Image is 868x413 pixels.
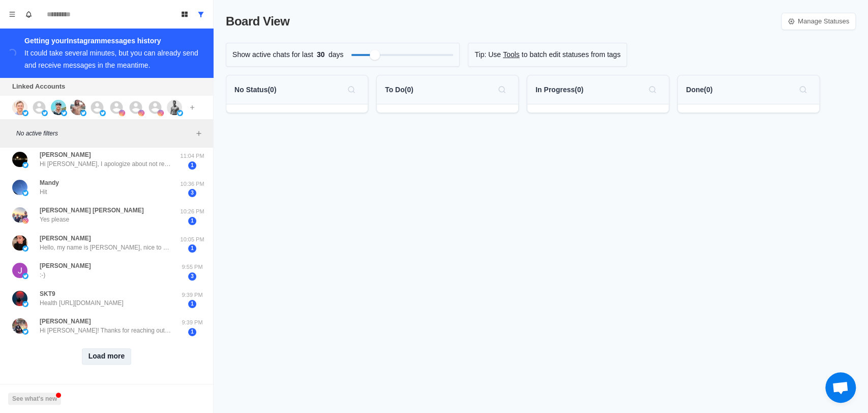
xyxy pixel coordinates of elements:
img: picture [100,110,106,116]
img: picture [61,110,67,116]
button: Menu [4,6,20,22]
img: picture [22,328,28,335]
img: picture [12,235,27,251]
p: 9:55 PM [179,263,205,271]
p: 9:39 PM [179,318,205,327]
p: [PERSON_NAME] [40,234,91,243]
p: 11:04 PM [179,152,205,160]
img: picture [22,273,28,279]
span: 1 [188,217,196,225]
div: Filter by activity days [370,50,380,60]
div: Getting your Instagram messages history [24,35,201,47]
p: Hi [PERSON_NAME]! Thanks for reaching out. I’ve been following your posts around disease preventi... [40,326,172,335]
img: picture [158,110,164,116]
span: 1 [188,300,196,308]
p: No active filters [16,129,193,138]
div: It could take several minutes, but you can already send and receive messages in the meantime. [24,49,198,69]
img: picture [12,263,27,278]
img: picture [22,110,28,116]
img: picture [22,190,28,196]
p: Tip: Use [474,49,501,60]
img: picture [22,217,28,224]
p: Board View [226,12,289,31]
img: picture [22,245,28,252]
p: [PERSON_NAME] [40,150,91,159]
span: 30 [313,49,328,60]
button: Search [343,81,360,98]
span: 3 [188,189,196,197]
button: Add account [186,101,198,114]
p: 10:36 PM [179,180,205,188]
img: picture [70,100,85,115]
p: 10:26 PM [179,207,205,216]
div: Open chat [825,372,856,403]
p: Yes please [40,215,69,224]
img: picture [119,110,125,116]
a: Manage Statuses [781,13,856,30]
img: picture [12,100,27,115]
p: Done ( 0 ) [686,85,712,95]
p: Hi [PERSON_NAME], I apologize about not reaching out at a timely date. I have been struggling wit... [40,159,172,169]
p: Mandy [40,178,59,187]
p: In Progress ( 0 ) [535,85,583,95]
img: picture [51,100,66,115]
p: days [328,49,344,60]
img: picture [12,207,27,223]
img: picture [167,100,182,115]
button: Load more [82,348,132,365]
img: picture [12,291,27,306]
p: Health [URL][DOMAIN_NAME] [40,298,124,308]
button: Search [494,81,510,98]
button: Show all conversations [193,6,209,22]
a: Tools [503,49,520,60]
p: Hello, my name is [PERSON_NAME], nice to meet you! I like to make friends of the opposite sex who... [40,243,172,252]
p: [PERSON_NAME] [40,317,91,326]
p: [PERSON_NAME] [40,261,91,270]
img: picture [12,152,27,167]
span: 1 [188,161,196,170]
p: SKT9 [40,289,55,298]
button: Notifications [20,6,37,22]
img: picture [12,318,27,334]
p: To Do ( 0 ) [385,85,413,95]
span: 1 [188,244,196,253]
img: picture [177,110,183,116]
img: picture [12,180,27,195]
p: [PERSON_NAME] [PERSON_NAME] [40,206,144,215]
img: picture [80,110,86,116]
img: picture [42,110,48,116]
p: No Status ( 0 ) [234,85,276,95]
span: 3 [188,272,196,281]
p: 10:05 PM [179,235,205,244]
p: Linked Accounts [12,81,65,92]
img: picture [138,110,144,116]
button: Search [644,81,661,98]
p: 9:39 PM [179,291,205,299]
img: picture [22,162,28,168]
button: Add filters [193,127,205,140]
button: Board View [176,6,193,22]
p: Show active chats for last [232,49,313,60]
button: Search [795,81,811,98]
p: to batch edit statuses from tags [522,49,621,60]
p: Hit [40,187,47,197]
button: See what's new [8,393,61,405]
span: 1 [188,328,196,336]
p: :-) [40,270,45,280]
img: picture [22,301,28,307]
